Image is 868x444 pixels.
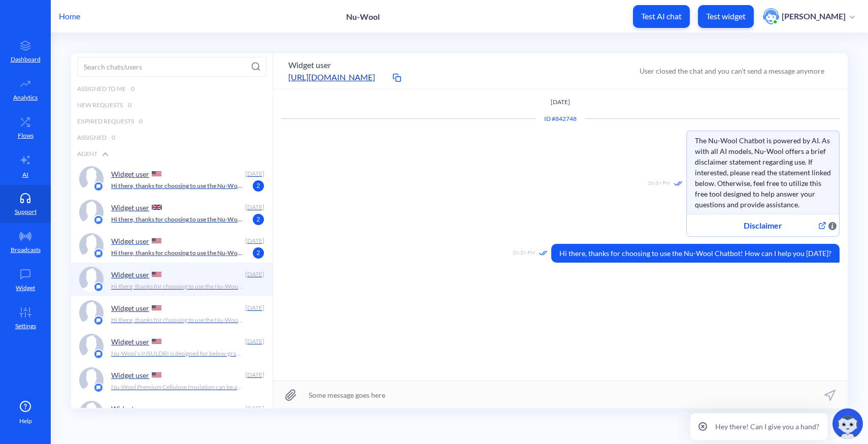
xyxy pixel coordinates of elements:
span: Disclaimer [710,219,816,232]
span: 06:39 PM [513,249,535,258]
img: platform icon [93,383,104,393]
p: Widget user [111,203,149,212]
p: Test AI chat [641,11,682,21]
p: Support [15,207,37,216]
button: Test widget [698,5,754,28]
div: Agent [71,146,273,162]
img: US [152,305,161,310]
p: Widget user [111,371,149,379]
p: AI [22,170,28,179]
img: platform icon [93,215,104,225]
img: US [152,171,161,176]
p: Nu-Wool [346,12,380,21]
p: Hi there, thanks for choosing to use the Nu-Wool Chatbot! How can I help you [DATE]? [111,215,243,224]
img: user photo [763,8,779,24]
img: US [152,272,161,277]
p: Hey there! Can I give you a hand? [715,421,819,432]
a: platform iconWidget user [DATE]Hi there, thanks for choosing to use the Nu-Wool Chatbot! How can ... [71,162,273,196]
p: Hi there, thanks for choosing to use the Nu-Wool Chatbot! How can I help you [DATE]? [111,315,243,325]
a: platform iconWidget user [DATE]Hi there, thanks for choosing to use the Nu-Wool Chatbot! How can ... [71,296,273,330]
div: New Requests [71,97,273,113]
input: Search chats/users [77,57,266,77]
img: platform icon [93,248,104,259]
p: Test widget [706,11,746,21]
span: 2 [253,247,264,259]
div: Assigned to me [71,81,273,97]
span: 0 [112,133,115,142]
div: [DATE] [244,404,264,413]
p: Widget user [111,304,149,312]
div: [DATE] [244,270,264,279]
div: [DATE] [244,236,264,245]
img: US [152,372,161,377]
p: Nu-Wool Premium Cellulose Insulation can be applied using the Nu-Wool WALLSEAL System, which is a... [111,383,243,392]
p: [DATE] [281,98,840,107]
img: platform icon [93,282,104,292]
span: 0 [139,117,143,126]
span: Hi there, thanks for choosing to use the Nu-Wool Chatbot! How can I help you [DATE]? [551,244,840,263]
img: platform icon [93,349,104,359]
div: [DATE] [244,303,264,312]
a: platform iconWidget user [DATE]Hi there, thanks for choosing to use the Nu-Wool Chatbot! How can ... [71,229,273,263]
div: [DATE] [244,203,264,212]
a: [URL][DOMAIN_NAME] [288,71,390,83]
span: 2 [253,214,264,225]
span: Help [19,417,32,426]
img: platform icon [93,181,104,192]
img: copilot-icon.svg [832,408,863,439]
a: platform iconWidget user [DATE]Nu-Wool Premium Cellulose Insulation can be applied using the Nu-W... [71,363,273,397]
span: 0 [131,84,135,93]
span: 0 [128,101,131,110]
p: Widget user [111,337,149,346]
p: Hi there, thanks for choosing to use the Nu-Wool Chatbot! How can I help you [DATE]? [111,181,243,191]
div: [DATE] [244,337,264,346]
p: Widget user [111,170,149,178]
div: Assigned [71,130,273,146]
img: US [152,238,161,243]
span: 2 [253,180,264,192]
p: Widget user [111,404,149,413]
img: US [152,339,161,344]
p: Broadcasts [11,245,41,255]
p: Analytics [13,93,38,102]
p: Widget [16,283,35,293]
img: platform icon [93,315,104,326]
input: Some message goes here [273,381,848,408]
span: The Nu-Wool Chatbot is powered by AI. As with all AI models, Nu-Wool offers a brief disclaimer st... [687,131,839,214]
button: user photo[PERSON_NAME] [758,7,860,25]
p: Home [59,10,80,22]
p: Hi there, thanks for choosing to use the Nu-Wool Chatbot! How can I help you [DATE]? [111,282,243,291]
button: Test AI chat [633,5,690,28]
p: Hi there, thanks for choosing to use the Nu-Wool Chatbot! How can I help you [DATE]? [111,248,243,258]
p: Widget user [111,270,149,279]
p: [PERSON_NAME] [782,11,846,22]
div: Conversation ID [536,114,585,123]
img: GB [152,205,162,210]
a: platform iconWidget user [DATE]Hi there, thanks for choosing to use the Nu-Wool Chatbot! How can ... [71,263,273,296]
span: Web button [828,219,837,231]
p: Dashboard [11,55,41,64]
p: Widget user [111,237,149,245]
p: Flows [18,131,34,140]
span: 06:39 PM [648,179,670,188]
div: [DATE] [244,370,264,379]
button: Widget user [288,59,331,71]
div: User closed the chat and you can’t send a message anymore [640,66,824,76]
span: Web button. Open link [816,219,828,232]
a: platform iconWidget user [DATE]Hi there, thanks for choosing to use the Nu-Wool Chatbot! How can ... [71,196,273,229]
div: Expired Requests [71,113,273,130]
div: [DATE] [244,169,264,178]
p: Settings [15,322,36,331]
a: platform iconWidget user [DATE]Nu-Wool's INSULDRI is designed for below-grade applications, which... [71,330,273,363]
a: platform iconWidget user [DATE] [71,397,273,430]
p: Nu-Wool's INSULDRI is designed for below-grade applications, which means it is used on exterior w... [111,349,243,358]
